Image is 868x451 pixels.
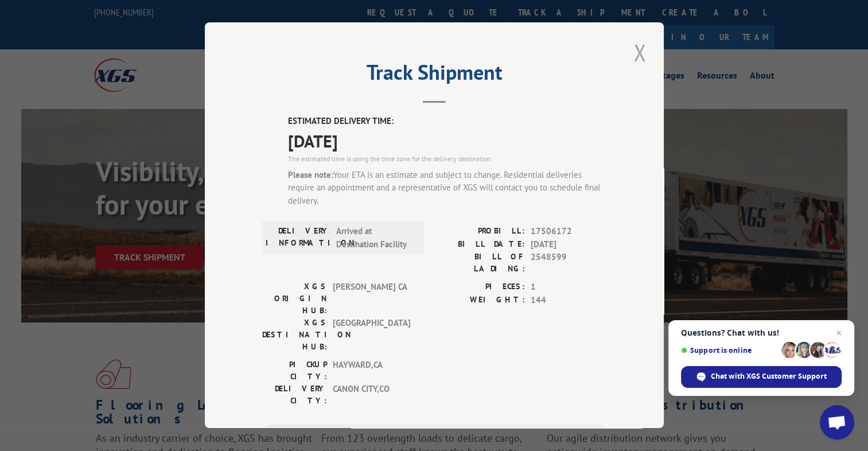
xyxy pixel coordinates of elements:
[681,366,842,388] span: Chat with XGS Customer Support
[820,405,854,440] a: Open chat
[434,225,525,238] label: PROBILL:
[333,383,410,407] span: CANON CITY , CO
[333,281,410,317] span: [PERSON_NAME] CA
[531,238,606,251] span: [DATE]
[288,154,606,164] div: The estimated time is using the time zone for the delivery destination.
[336,225,414,251] span: Arrived at Destination Facility
[531,251,606,275] span: 2548599
[288,169,606,208] div: Your ETA is an estimate and subject to change. Residential deliveries require an appointment and ...
[266,225,330,251] label: DELIVERY INFORMATION:
[434,294,525,307] label: WEIGHT:
[434,281,525,294] label: PIECES:
[531,225,606,238] span: 17506172
[434,251,525,275] label: BILL OF LADING:
[681,328,842,337] span: Questions? Chat with us!
[711,371,827,382] span: Chat with XGS Customer Support
[288,169,333,180] strong: Please note:
[262,281,327,317] label: XGS ORIGIN HUB:
[681,346,777,355] span: Support is online
[333,317,410,353] span: [GEOGRAPHIC_DATA]
[630,37,649,68] button: Close modal
[333,359,410,383] span: HAYWARD , CA
[262,64,606,86] h2: Track Shipment
[262,317,327,353] label: XGS DESTINATION HUB:
[531,294,606,307] span: 144
[262,383,327,407] label: DELIVERY CITY:
[288,128,606,154] span: [DATE]
[531,281,606,294] span: 1
[262,359,327,383] label: PICKUP CITY:
[288,115,606,128] label: ESTIMATED DELIVERY TIME:
[434,238,525,251] label: BILL DATE:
